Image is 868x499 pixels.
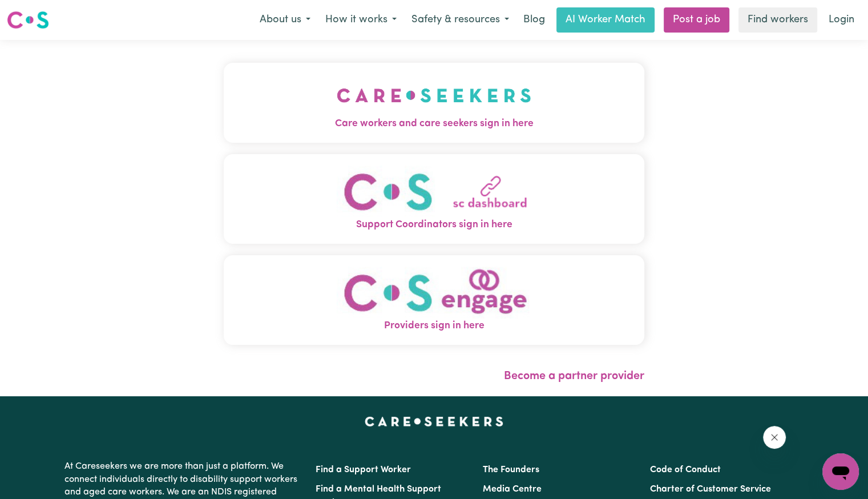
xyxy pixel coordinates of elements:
a: Post a job [664,7,729,33]
a: Careseekers logo [7,7,49,33]
a: Careseekers home page [365,417,503,426]
button: Care workers and care seekers sign in here [224,63,644,143]
span: Need any help? [7,8,69,17]
span: Care workers and care seekers sign in here [224,116,644,131]
button: How it works [318,8,404,32]
button: Support Coordinators sign in here [224,154,644,244]
a: Login [822,7,861,33]
span: Support Coordinators sign in here [224,218,644,232]
a: Code of Conduct [650,465,721,474]
a: Charter of Customer Service [650,485,771,494]
a: Become a partner provider [504,371,644,382]
button: About us [252,8,318,32]
img: Careseekers logo [7,10,49,30]
iframe: Close message [763,426,786,449]
a: The Founders [483,465,539,474]
a: Media Centre [483,485,542,494]
a: Find a Support Worker [316,465,411,474]
iframe: Button to launch messaging window [822,453,859,490]
button: Safety & resources [404,8,516,32]
a: AI Worker Match [556,7,655,33]
a: Find workers [738,7,817,33]
a: Blog [516,7,552,33]
span: Providers sign in here [224,319,644,333]
button: Providers sign in here [224,255,644,345]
